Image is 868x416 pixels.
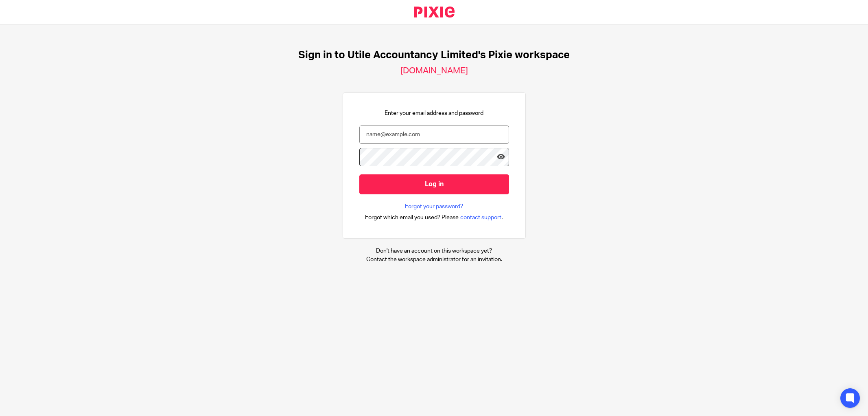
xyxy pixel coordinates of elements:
span: contact support [460,214,501,222]
p: Don't have an account on this workspace yet? [366,247,502,255]
span: Forgot which email you used? Please [365,214,459,222]
a: Forgot your password? [405,202,463,211]
h1: Sign in to Utile Accountancy Limited's Pixie workspace [298,49,570,62]
div: . [365,213,503,222]
h2: [DOMAIN_NAME] [400,66,468,76]
p: Enter your email address and password [385,109,483,117]
input: Log in [359,174,509,194]
input: name@example.com [359,125,509,144]
p: Contact the workspace administrator for an invitation. [366,255,502,264]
